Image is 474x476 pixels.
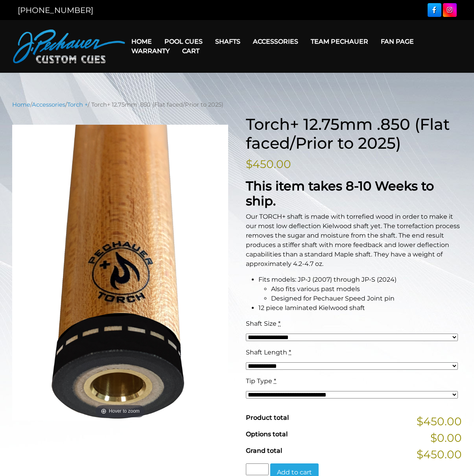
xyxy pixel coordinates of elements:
[246,463,269,475] input: Product quantity
[246,212,462,269] p: Our TORCH+ shaft is made with torrefied wood in order to make it our most low deflection Kielwood...
[125,41,176,61] a: Warranty
[246,430,288,438] span: Options total
[246,320,277,327] span: Shaft Size
[176,41,206,61] a: Cart
[430,430,462,446] span: $0.00
[67,101,88,108] a: Torch +
[246,178,434,208] strong: This item takes 8-10 Weeks to ship.
[246,414,289,421] span: Product total
[12,101,30,108] a: Home
[258,303,462,313] li: 12 piece laminated Kielwood shaft
[417,446,462,463] span: $450.00
[246,157,253,171] span: $
[274,377,276,385] abbr: required
[246,447,282,454] span: Grand total
[209,31,247,52] a: Shafts
[271,284,462,294] li: Also fits various past models
[32,101,65,108] a: Accessories
[13,30,125,63] img: Pechauer Custom Cues
[125,31,158,52] a: Home
[12,100,462,109] nav: Breadcrumb
[289,349,291,356] abbr: required
[278,320,280,327] abbr: required
[246,115,462,153] h1: Torch+ 12.75mm .850 (Flat faced/Prior to 2025)
[246,157,291,171] bdi: 450.00
[18,6,93,15] a: [PHONE_NUMBER]
[12,125,228,421] a: Hover to zoom
[304,31,374,52] a: Team Pechauer
[246,349,287,356] span: Shaft Length
[158,31,209,52] a: Pool Cues
[374,31,420,52] a: Fan Page
[258,275,462,303] li: Fits models: JP-J (2007) through JP-S (2024)
[246,377,272,385] span: Tip Type
[12,125,228,421] img: kielwood-torchplus-jpseries-1.png
[271,294,462,303] li: Designed for Pechauer Speed Joint pin
[247,31,304,52] a: Accessories
[417,413,462,430] span: $450.00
